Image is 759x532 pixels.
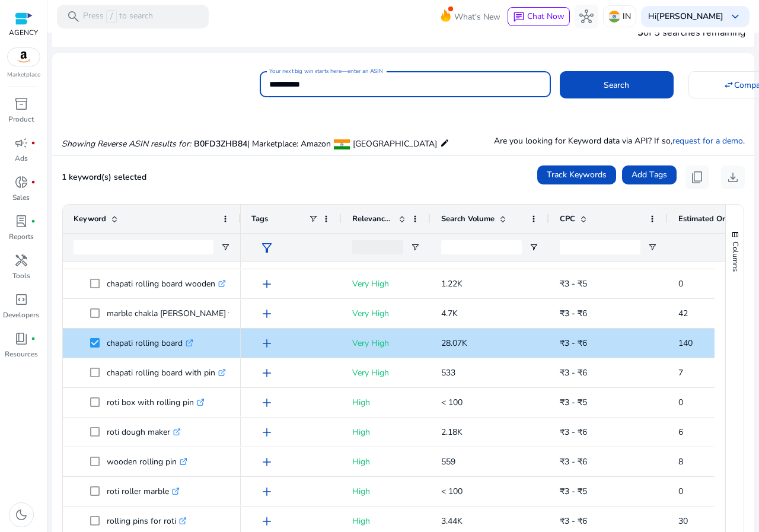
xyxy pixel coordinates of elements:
span: 0 [678,278,683,289]
button: Search [560,71,674,98]
p: High [352,479,420,504]
span: 0 [678,486,683,497]
span: 2.18K [441,426,463,438]
span: lab_profile [14,214,28,228]
span: code_blocks [14,292,28,307]
span: campaign [14,136,28,150]
span: Columns [730,241,741,272]
i: Showing Reverse ASIN results for: [62,138,191,149]
p: Product [8,114,34,125]
span: Add Tags [632,168,667,181]
p: wooden rolling pin [107,450,187,474]
span: ₹3 - ₹6 [560,426,587,438]
span: Relevance Score [352,214,394,224]
p: High [352,420,420,444]
input: Keyword Filter Input [74,240,213,254]
span: 559 [441,456,455,467]
p: IN [623,6,631,27]
span: ₹3 - ₹6 [560,456,587,467]
span: 28.07K [441,337,467,349]
span: search [66,9,81,24]
span: Search [604,79,629,91]
p: Very High [352,301,420,326]
span: ₹3 - ₹5 [560,278,587,289]
a: request for a demo [672,135,743,146]
span: 42 [678,308,688,319]
span: add [260,455,274,469]
p: Developers [3,310,39,320]
span: fiber_manual_record [31,180,36,184]
mat-icon: edit [440,136,449,150]
span: book_4 [14,332,28,346]
span: add [260,336,274,351]
span: 0 [678,397,683,408]
p: roti roller marble [107,479,180,504]
span: 533 [441,367,455,378]
span: / [106,10,117,23]
span: Keyword [74,214,106,224]
p: marble chakla [PERSON_NAME] for kitchen [107,301,278,326]
span: ₹3 - ₹5 [560,486,587,497]
span: ₹3 - ₹6 [560,367,587,378]
span: fiber_manual_record [31,219,36,224]
button: Open Filter Menu [221,243,230,252]
p: chapati rolling board wooden [107,272,226,296]
p: High [352,450,420,474]
button: Open Filter Menu [529,243,538,252]
button: download [721,165,745,189]
span: add [260,514,274,528]
span: add [260,307,274,321]
span: 30 [678,515,688,527]
button: content_copy [685,165,709,189]
span: filter_alt [260,241,274,255]
span: 7 [678,367,683,378]
span: handyman [14,253,28,267]
input: Search Volume Filter Input [441,240,522,254]
span: inventory_2 [14,97,28,111]
span: 140 [678,337,693,349]
p: Press to search [83,10,153,23]
mat-label: Your next big win starts here—enter an ASIN [269,67,382,75]
span: 6 [678,426,683,438]
span: fiber_manual_record [31,336,36,341]
span: 1.22K [441,278,463,289]
button: Track Keywords [537,165,616,184]
b: [PERSON_NAME] [656,11,723,22]
span: What's New [454,7,500,27]
span: dark_mode [14,508,28,522]
span: fiber_manual_record [31,141,36,145]
button: Open Filter Menu [410,243,420,252]
img: in.svg [608,11,620,23]
p: Very High [352,331,420,355]
p: Marketplace [7,71,40,79]
p: Very High [352,361,420,385]
span: 1 keyword(s) selected [62,171,146,183]
span: Track Keywords [547,168,607,181]
span: add [260,396,274,410]
p: Tools [12,270,30,281]
span: chat [513,11,525,23]
span: hub [579,9,594,24]
span: ₹3 - ₹5 [560,397,587,408]
p: roti dough maker [107,420,181,444]
p: roti box with rolling pin [107,390,205,415]
span: CPC [560,214,575,224]
button: Open Filter Menu [648,243,657,252]
span: ₹3 - ₹6 [560,308,587,319]
span: 4.7K [441,308,458,319]
span: download [726,170,740,184]
p: High [352,390,420,415]
span: Tags [251,214,268,224]
span: add [260,366,274,380]
span: content_copy [690,170,704,184]
p: Hi [648,12,723,21]
span: 8 [678,456,683,467]
span: Chat Now [527,11,565,22]
span: B0FD3ZHB84 [194,138,247,149]
span: < 100 [441,486,463,497]
button: Add Tags [622,165,677,184]
mat-icon: swap_horiz [723,79,734,90]
p: chapati rolling board [107,331,193,355]
span: donut_small [14,175,28,189]
p: Are you looking for Keyword data via API? If so, . [494,135,745,147]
